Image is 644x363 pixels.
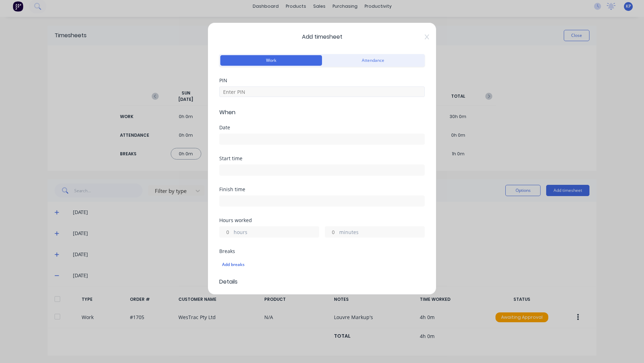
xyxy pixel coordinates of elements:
[219,218,425,223] div: Hours worked
[219,78,425,83] div: PIN
[219,278,425,286] span: Details
[219,108,425,117] span: When
[234,228,319,237] label: hours
[220,55,322,66] button: Work
[322,55,424,66] button: Attendance
[219,125,425,130] div: Date
[220,227,232,237] input: 0
[339,228,424,237] label: minutes
[222,260,422,269] div: Add breaks
[325,227,337,237] input: 0
[219,187,425,192] div: Finish time
[219,249,425,254] div: Breaks
[219,33,425,41] span: Add timesheet
[219,156,425,161] div: Start time
[219,86,425,97] input: Enter PIN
